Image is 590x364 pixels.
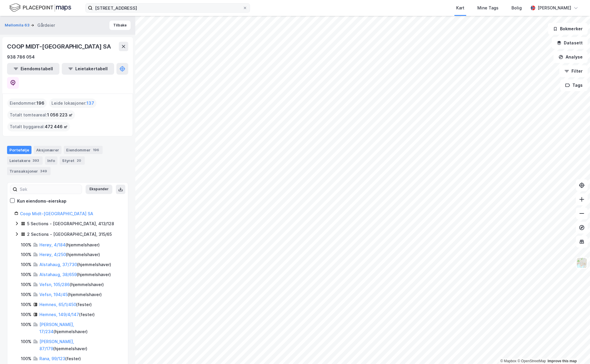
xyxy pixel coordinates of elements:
div: Portefølje [7,146,31,154]
div: COOP MIDT-[GEOGRAPHIC_DATA] SA [7,42,112,51]
a: Herøy, 4/250 [39,252,66,257]
div: ( fester ) [39,311,95,318]
button: Bokmerker [548,23,588,35]
div: ( hjemmelshaver ) [39,261,111,268]
div: Kun eiendoms-eierskap [17,198,66,205]
div: Eiendommer [64,146,103,154]
div: 100% [21,311,31,318]
div: Eiendommer : [7,98,47,108]
img: Z [576,257,587,268]
div: 100% [21,355,31,362]
button: Tilbake [109,21,131,30]
a: Alstahaug, 37/730 [39,262,77,267]
button: Tags [560,79,588,91]
div: Leietakere [7,156,43,165]
a: Mapbox [500,359,516,363]
div: ( hjemmelshaver ) [39,281,104,288]
a: Hemnes, 149/4/147 [39,312,79,317]
div: 100% [21,251,31,258]
div: Kart [456,4,464,11]
a: OpenStreetMap [517,359,546,363]
button: Ekspander [86,185,112,194]
div: Info [45,156,57,165]
button: Mellomila 63 [5,22,31,28]
div: 2 Sections - [GEOGRAPHIC_DATA], 315/65 [27,231,112,238]
div: ( hjemmelshaver ) [39,251,100,258]
div: 100% [21,301,31,308]
div: 100% [21,321,31,328]
iframe: Chat Widget [561,336,590,364]
div: Totalt tomteareal : [7,110,75,120]
img: logo.f888ab2527a4732fd821a326f86c7f29.svg [9,3,71,13]
div: Mine Tags [477,4,499,11]
div: 100% [21,261,31,268]
div: [PERSON_NAME] [538,4,571,11]
span: 472 446 ㎡ [45,123,68,130]
a: [PERSON_NAME], 17/234 [39,322,74,334]
a: Herøy, 4/184 [39,242,66,247]
div: ( hjemmelshaver ) [39,321,121,335]
span: 196 [36,100,44,107]
span: 137 [86,100,94,107]
div: ( hjemmelshaver ) [39,338,121,352]
div: 100% [21,338,31,345]
a: Improve this map [548,359,577,363]
a: Vefsn, 105/286 [39,282,70,287]
a: [PERSON_NAME], 87/179 [39,339,74,351]
div: ( hjemmelshaver ) [39,241,100,248]
a: Vefsn, 194/45 [39,292,68,297]
div: Styret [60,156,85,165]
div: Totalt byggareal : [7,122,70,131]
span: 1 056 223 ㎡ [47,111,73,118]
div: 349 [39,168,48,174]
input: Søk [17,185,82,194]
button: Analyse [554,51,588,63]
div: 393 [31,158,40,163]
div: 100% [21,271,31,278]
div: Transaksjoner [7,167,51,175]
div: 100% [21,241,31,248]
div: ( fester ) [39,301,92,308]
div: ( fester ) [39,355,81,362]
a: Hemnes, 65/1/450 [39,302,76,307]
button: Eiendomstabell [7,63,59,75]
div: ( hjemmelshaver ) [39,291,102,298]
div: 100% [21,291,31,298]
div: Leide lokasjoner : [49,98,96,108]
div: Bolig [511,4,522,11]
a: Alstahaug, 38/659 [39,272,77,277]
div: ( hjemmelshaver ) [39,271,111,278]
button: Datasett [552,37,588,49]
div: 196 [92,147,100,153]
div: 938 786 054 [7,54,35,61]
div: 20 [76,158,82,163]
div: 5 Sections - [GEOGRAPHIC_DATA], 413/128 [27,220,114,227]
div: Kontrollprogram for chat [561,336,590,364]
input: Søk på adresse, matrikkel, gårdeiere, leietakere eller personer [93,4,243,12]
a: Coop Midt-[GEOGRAPHIC_DATA] SA [20,211,93,216]
div: Gårdeier [37,22,55,29]
div: Aksjonærer [34,146,61,154]
button: Filter [559,65,588,77]
button: Leietakertabell [62,63,114,75]
a: Rana, 99/123 [39,356,65,361]
div: 100% [21,281,31,288]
